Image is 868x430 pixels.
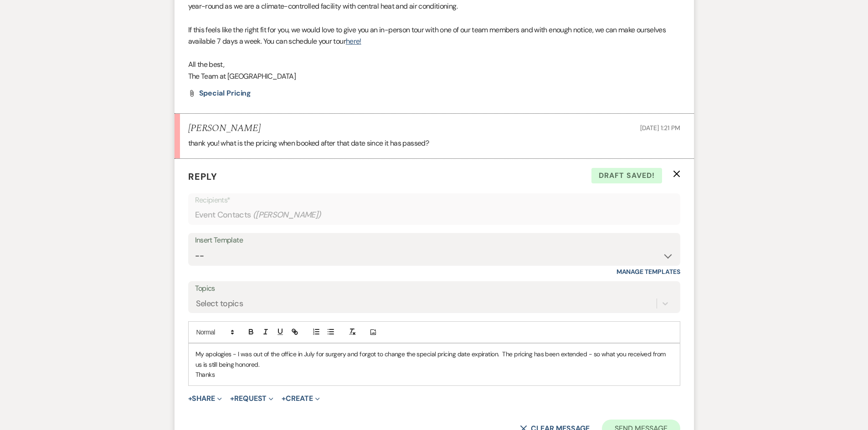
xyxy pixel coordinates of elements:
span: If this feels like the right fit for you, we would love to give you an in-person tour with one of... [188,25,666,46]
span: + [282,395,286,402]
h5: [PERSON_NAME] [188,123,261,134]
span: + [230,395,234,402]
button: Request [230,395,273,402]
a: Special Pricing [199,90,252,97]
span: Reply [188,171,217,182]
p: Thanks [195,369,673,379]
div: thank you! what is the pricing when booked after that date since it has passed? [188,137,680,149]
div: Insert Template [195,234,673,247]
span: Special Pricing [199,88,252,98]
div: Event Contacts [195,206,673,224]
span: [DATE] 1:21 PM [640,124,680,132]
button: Share [188,395,222,402]
button: Create [282,395,319,402]
p: Recipients* [195,194,673,206]
label: Topics [195,282,673,295]
span: + [188,395,192,402]
p: The Team at [GEOGRAPHIC_DATA] [188,71,680,82]
span: All the best, [188,60,225,69]
a: here! [346,36,361,46]
div: Select topics [196,298,243,310]
a: Manage Templates [616,268,680,276]
p: My apologies - I was out of the office in July for surgery and forgot to change the special prici... [195,349,673,369]
span: Draft saved! [591,168,662,183]
span: ( [PERSON_NAME] ) [253,209,321,221]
